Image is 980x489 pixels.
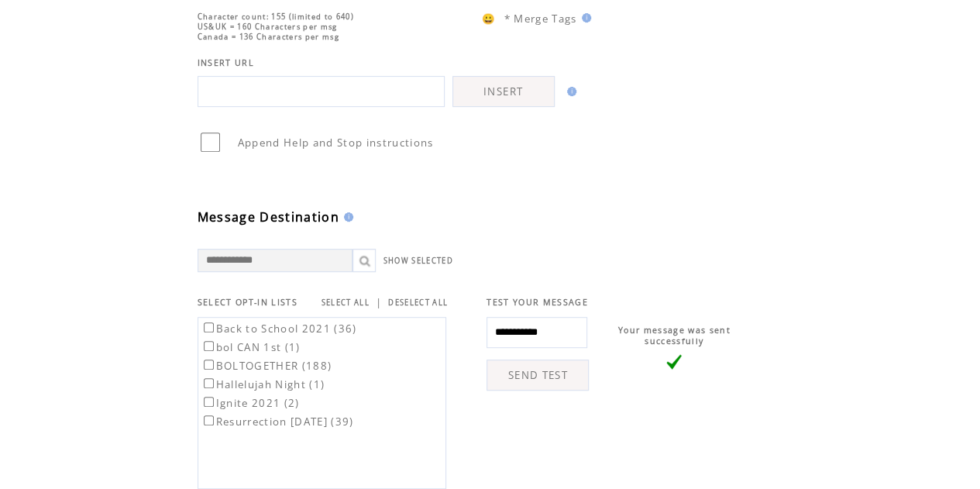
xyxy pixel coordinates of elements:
[504,12,577,26] span: * Merge Tags
[204,397,214,407] input: Ignite 2021 (2)
[198,32,339,42] span: Canada = 136 Characters per msg
[383,256,453,266] a: SHOW SELECTED
[618,325,731,346] span: Your message was sent successfully
[666,354,682,370] img: vLarge.png
[204,322,214,332] input: Back to School 2021 (36)
[201,359,332,373] label: BOLTOGETHER (188)
[198,208,339,226] span: Message Destination
[204,360,214,370] input: BOLTOGETHER (188)
[238,136,434,150] span: Append Help and Stop instructions
[201,322,357,336] label: Back to School 2021 (36)
[487,360,589,391] a: SEND TEST
[201,377,325,391] label: Hallelujah Night (1)
[376,295,382,309] span: |
[204,415,214,425] input: Resurrection [DATE] (39)
[322,298,370,308] a: SELECT ALL
[198,12,354,22] span: Character count: 155 (limited to 640)
[201,340,301,354] label: bol CAN 1st (1)
[452,76,555,107] a: INSERT
[198,57,254,68] span: INSERT URL
[577,13,591,22] img: help.gif
[562,87,576,96] img: help.gif
[487,297,588,308] span: TEST YOUR MESSAGE
[388,298,448,308] a: DESELECT ALL
[198,22,338,32] span: US&UK = 160 Characters per msg
[482,12,496,26] span: 😀
[339,212,353,222] img: help.gif
[201,415,354,429] label: Resurrection [DATE] (39)
[198,297,297,308] span: SELECT OPT-IN LISTS
[204,341,214,351] input: bol CAN 1st (1)
[201,396,300,410] label: Ignite 2021 (2)
[204,378,214,388] input: Hallelujah Night (1)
